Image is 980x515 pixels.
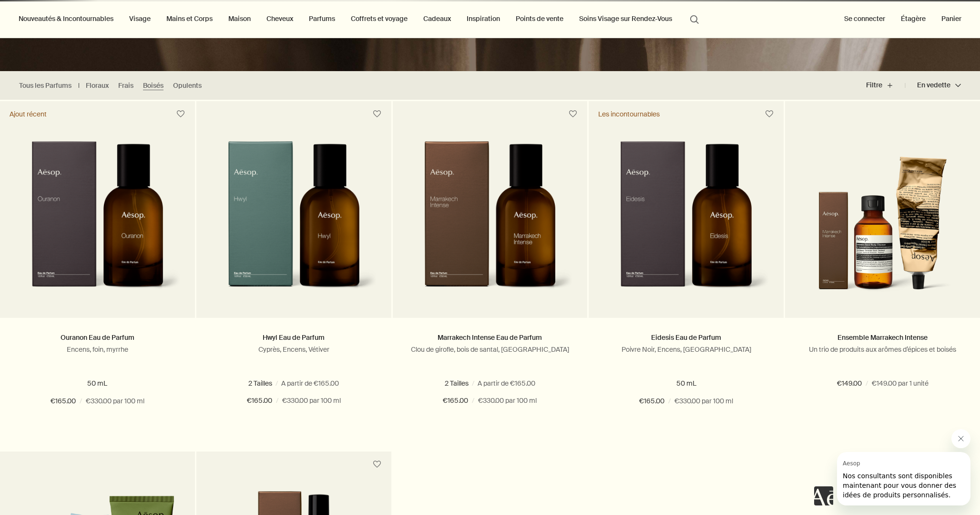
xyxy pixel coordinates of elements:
span: €149.00 [837,378,862,389]
a: Ensemble Marrakech Intense [837,333,928,342]
button: Panier [939,12,963,25]
span: 50 mL [458,379,483,388]
iframe: Fermer le message de Aesop [951,429,970,448]
div: Aesop dit « Nos consultants sont disponibles maintenant pour vous donner des idées de produits pe... [814,429,970,505]
a: Visage [127,12,153,25]
button: Placer sur l'étagère [368,105,386,123]
a: Coffrets et voyage [349,12,409,25]
img: Eidesis Eau de Parfum in amber glass bottle with outer carton [603,141,769,304]
a: Soins Visage sur Rendez-Vous [577,12,674,25]
a: Marrakech Intense Eau de Parfum [438,333,542,342]
img: Une bouteille ambrée d'Eau de parfum Ouranon à côté d'un emballage en carton. [14,141,181,304]
a: Inspiration [465,12,502,25]
span: €149.00 par 1 unité [872,378,929,389]
button: Filtre [866,74,905,97]
a: Cadeaux [421,12,453,25]
button: Lancer une recherche [686,10,703,28]
a: Parfums [307,12,337,25]
span: €165.00 [51,396,76,407]
span: / [472,395,474,407]
div: Les incontournables [598,110,660,118]
span: 100 mL [305,379,332,388]
a: Marrakech Intense Eau de Parfum in amber glass bottle with outer carton [393,127,588,318]
button: Placer sur l'étagère [172,105,189,123]
span: €165.00 [443,395,468,407]
a: Ouranon Eau de Parfum [61,333,134,342]
a: Floraux [86,81,109,90]
a: Étagère [899,12,928,25]
button: Points de vente [514,12,565,25]
a: Frais [118,81,133,90]
span: 100 mL [501,379,528,388]
span: 50 mL [262,379,286,388]
button: En vedette [905,74,961,97]
iframe: Message de Aesop [837,452,970,505]
button: Placer sur l'étagère [368,456,386,473]
span: €330.00 par 100 ml [478,395,537,407]
span: / [668,396,671,407]
img: Marrakech Intense Eau de Parfum in amber glass bottle with outer carton [407,141,573,304]
span: / [80,396,82,407]
p: Cyprès, Encens, Vétiver [211,345,377,354]
a: Boisés [143,81,163,90]
img: Hwyl Eau de Parfum in amber glass bottle with outer carton [211,141,377,304]
button: Placer sur l'étagère [761,105,778,123]
a: Maison [226,12,253,25]
span: / [866,378,868,389]
a: Eidesis Eau de Parfum in amber glass bottle with outer carton [589,127,784,318]
button: Placer sur l'étagère [564,105,582,123]
div: Ajout récent [10,110,47,118]
p: Encens, foin, myrrhe [14,345,181,354]
span: €165.00 [247,395,272,407]
iframe: pas de contenu [814,486,833,505]
a: Hwyl Eau de Parfum in amber glass bottle with outer carton [196,127,391,318]
p: Un trio de produits aux arômes d’épices et boisés [799,345,966,354]
a: Tous les Parfums [19,81,71,90]
a: Opulents [173,81,202,90]
button: Nouveautés & Incontournables [17,12,115,25]
a: Eidesis Eau de Parfum [651,333,721,342]
p: Clou de girofle, bois de santal, [GEOGRAPHIC_DATA] [407,345,573,354]
span: €330.00 par 100 ml [86,396,144,407]
span: €330.00 par 100 ml [282,395,341,407]
a: Mains et Corps [164,12,214,25]
span: / [276,395,278,407]
p: Poivre Noir, Encens, [GEOGRAPHIC_DATA] [603,345,769,354]
a: Cheveux [265,12,295,25]
button: Se connecter [842,12,887,25]
span: €330.00 par 100 ml [674,396,733,407]
span: €165.00 [639,396,664,407]
a: Hwyl Eau de Parfum [263,333,325,342]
